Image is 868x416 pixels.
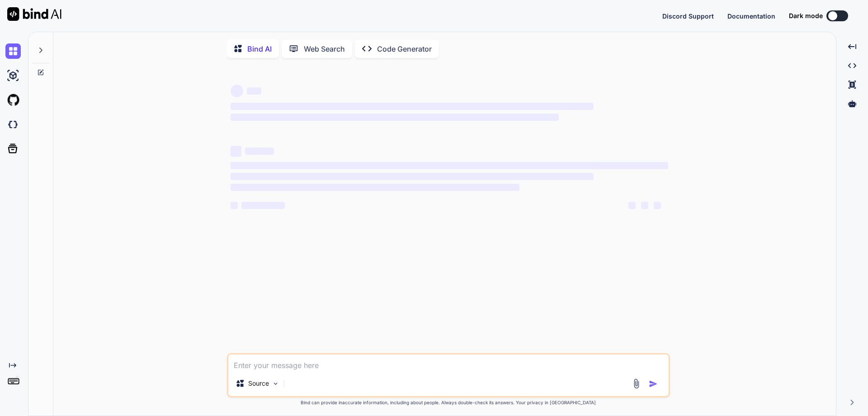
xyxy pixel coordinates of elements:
span: ‌ [245,148,274,155]
p: Code Generator [377,43,432,54]
img: Bind AI [7,7,61,21]
span: ‌ [231,114,559,121]
span: ‌ [231,184,519,191]
span: Documentation [727,12,775,20]
img: darkCloudIdeIcon [5,117,21,132]
span: ‌ [231,173,594,180]
span: ‌ [231,85,243,97]
button: Documentation [727,11,775,21]
span: ‌ [628,202,636,209]
img: attachment [631,378,642,389]
span: Dark mode [789,11,823,20]
span: ‌ [231,146,241,157]
p: Bind AI [247,43,272,54]
span: ‌ [241,202,285,209]
span: ‌ [641,202,648,209]
img: chat [5,43,21,59]
img: githubLight [5,92,21,108]
p: Web Search [304,43,345,54]
img: icon [649,379,658,388]
span: ‌ [654,202,661,209]
img: Pick Models [272,380,279,387]
p: Bind can provide inaccurate information, including about people. Always double-check its answers.... [227,399,670,406]
img: ai-studio [5,68,21,83]
span: Discord Support [662,12,714,20]
span: ‌ [231,202,238,209]
p: Source [248,379,269,388]
span: ‌ [247,87,261,95]
span: ‌ [231,162,668,169]
span: ‌ [231,103,594,110]
button: Discord Support [662,11,714,21]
